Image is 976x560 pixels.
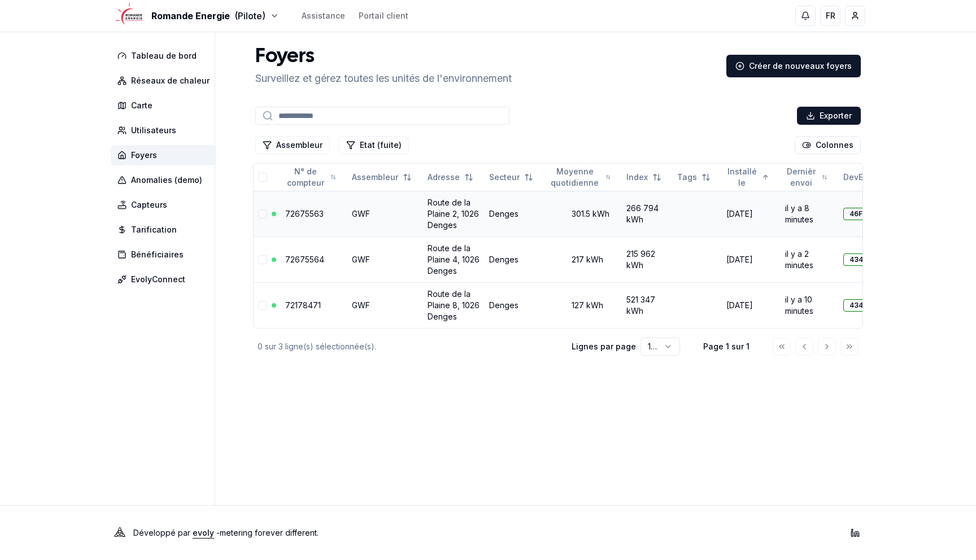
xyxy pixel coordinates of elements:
[626,248,668,271] div: 215 962 kWh
[549,166,601,189] span: Moyenne quotidienne
[258,173,267,182] button: Tout sélectionner
[234,9,265,23] span: (Pilote)
[111,220,221,240] a: Tarification
[347,237,423,282] td: GWF
[421,168,480,186] button: Not sorted. Click to sort ascending.
[722,282,781,328] td: [DATE]
[428,243,480,275] a: Route de la Plaine 4, 1026 Denges
[133,525,319,541] p: Développé par - metering forever different .
[131,174,202,186] span: Anomalies (demo)
[258,301,267,310] button: Sélectionner la ligne
[428,172,460,183] span: Adresse
[131,50,197,62] span: Tableau de bord
[339,136,409,154] button: Filtrer les lignes
[285,255,324,264] a: 72675564
[111,145,221,165] a: Foyers
[485,237,544,282] td: Denges
[285,209,324,218] a: 72675563
[826,10,835,21] span: FR
[820,6,840,26] button: FR
[255,71,512,86] p: Surveillez et gérez toutes les unités de l'environnement
[359,10,408,21] a: Portail client
[781,237,839,282] td: il y a 2 minutes
[572,341,636,352] p: Lignes par page
[111,195,221,215] a: Capteurs
[131,274,185,285] span: EvolyConnect
[620,168,668,186] button: Not sorted. Click to sort ascending.
[726,55,861,77] a: Créer de nouveaux foyers
[345,168,419,186] button: Not sorted. Click to sort ascending.
[428,289,480,321] a: Route de la Plaine 8, 1026 Denges
[131,249,184,260] span: Bénéficiaires
[111,170,221,190] a: Anomalies (demo)
[670,168,717,186] button: Not sorted. Click to sort ascending.
[785,166,817,189] span: Dernièr envoi
[489,172,520,183] span: Secteur
[626,172,648,183] span: Index
[677,172,697,183] span: Tags
[648,342,661,351] span: 100
[549,208,617,220] div: 301.5 kWh
[151,9,230,23] span: Romande Energie
[258,341,554,352] div: 0 sur 3 ligne(s) sélectionnée(s).
[781,282,839,328] td: il y a 10 minutes
[111,120,221,141] a: Utilisateurs
[542,168,617,186] button: Not sorted. Click to sort ascending.
[111,7,279,25] button: Romande Energie(Pilote)
[255,136,330,154] button: Filtrer les lignes
[285,300,321,310] a: 72178471
[131,150,157,161] span: Foyers
[111,269,221,290] a: EvolyConnect
[843,253,882,266] div: 4345B6
[352,172,398,183] span: Assembleur
[111,95,221,116] a: Carte
[131,125,176,136] span: Utilisateurs
[626,294,668,317] div: 521 347 kWh
[549,300,617,311] div: 127 kWh
[843,208,882,220] div: 46F078
[111,71,221,91] a: Réseaux de chaleur
[285,166,326,189] span: N° de compteur
[698,341,755,352] div: Page 1 sur 1
[482,168,540,186] button: Not sorted. Click to sort ascending.
[485,282,544,328] td: Denges
[843,299,883,312] div: 434400
[485,191,544,237] td: Denges
[726,166,757,189] span: Installé le
[131,100,152,111] span: Carte
[111,244,221,265] a: Bénéficiaires
[302,10,345,21] a: Assistance
[797,107,861,125] button: Exporter
[778,168,834,186] button: Not sorted. Click to sort ascending.
[193,528,214,537] a: evoly
[795,136,861,154] button: Cocher les colonnes
[258,255,267,264] button: Sélectionner la ligne
[428,198,479,230] a: Route de la Plaine 2, 1026 Denges
[781,191,839,237] td: il y a 8 minutes
[347,191,423,237] td: GWF
[720,168,776,186] button: Sorted ascending. Click to sort descending.
[131,224,177,235] span: Tarification
[111,524,129,542] img: Evoly Logo
[131,75,210,86] span: Réseaux de chaleur
[549,254,617,265] div: 217 kWh
[111,46,221,66] a: Tableau de bord
[258,209,267,218] button: Sélectionner la ligne
[722,237,781,282] td: [DATE]
[131,199,167,211] span: Capteurs
[722,191,781,237] td: [DATE]
[843,172,887,183] div: DevEUI
[111,2,147,25] img: Romande Energie Logo
[255,46,512,68] h1: Foyers
[626,203,668,225] div: 266 794 kWh
[347,282,423,328] td: GWF
[278,168,343,186] button: Not sorted. Click to sort ascending.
